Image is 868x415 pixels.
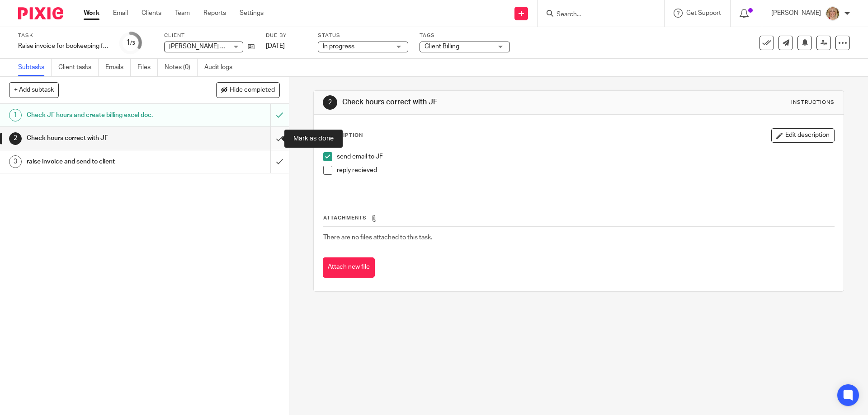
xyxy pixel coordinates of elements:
[9,132,22,145] div: 2
[9,155,22,168] div: 3
[203,9,226,18] a: Reports
[84,9,99,18] a: Work
[105,59,131,76] a: Emails
[240,9,264,18] a: Settings
[266,32,307,39] label: Due by
[216,82,280,98] button: Hide completed
[18,7,63,19] img: Pixie
[9,82,59,98] button: + Add subtask
[18,42,108,51] div: Raise invoice for bookeeping for 1/4 VAt return to 31.08.25
[266,43,285,49] span: [DATE]
[337,166,834,175] p: reply recieved
[165,59,198,76] a: Notes (0)
[137,59,158,76] a: Files
[323,132,363,139] p: Description
[230,87,275,94] span: Hide completed
[826,6,840,21] img: JW%20photo.JPG
[126,37,135,48] div: 1
[27,108,183,122] h1: Check JF hours and create billing excel doc.
[204,59,239,76] a: Audit logs
[164,32,255,39] label: Client
[142,9,161,18] a: Clients
[27,155,183,168] h1: raise invoice and send to client
[18,59,52,76] a: Subtasks
[130,41,135,46] small: /3
[771,9,821,18] p: [PERSON_NAME]
[323,215,367,220] span: Attachments
[420,32,510,39] label: Tags
[425,43,459,50] span: Client Billing
[323,43,354,50] span: In progress
[556,11,637,19] input: Search
[318,32,408,39] label: Status
[169,43,284,50] span: [PERSON_NAME] Commercial Diving Ltd
[771,128,835,143] button: Edit description
[323,234,432,241] span: There are no files attached to this task.
[113,9,128,18] a: Email
[791,99,835,106] div: Instructions
[18,32,108,39] label: Task
[9,109,22,121] div: 1
[58,59,99,76] a: Client tasks
[175,9,190,18] a: Team
[18,42,108,51] div: Raise invoice for bookeeping for 1/4 VAt return to [DATE]
[686,10,721,16] span: Get Support
[323,257,375,278] button: Attach new file
[323,95,337,110] div: 2
[342,98,598,107] h1: Check hours correct with JF
[27,131,183,145] h1: Check hours correct with JF
[337,152,834,161] p: send email to JF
